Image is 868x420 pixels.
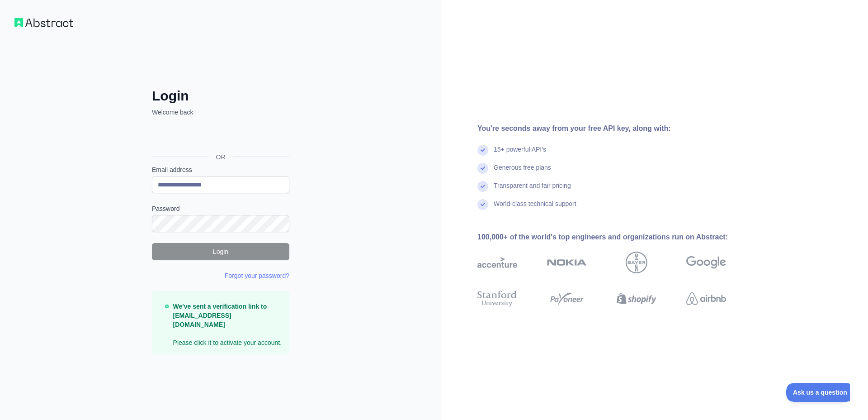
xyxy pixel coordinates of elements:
[617,289,656,309] img: shopify
[209,153,233,162] span: OR
[225,272,289,279] a: Forgot your password?
[152,127,288,147] div: Sign in with Google. Opens in new tab
[152,204,289,213] label: Password
[173,302,282,347] p: Please click it to activate your account.
[477,199,488,210] img: check mark
[147,127,292,147] iframe: Sign in with Google Button
[547,252,587,273] img: nokia
[173,303,267,328] strong: We've sent a verification link to [EMAIL_ADDRESS][DOMAIN_NAME]
[477,232,755,243] div: 100,000+ of the world's top engineers and organizations run on Abstract:
[686,252,726,273] img: google
[14,18,73,27] img: Workflow
[152,88,289,104] h2: Login
[477,252,517,273] img: accenture
[152,243,289,260] button: Login
[494,181,571,199] div: Transparent and fair pricing
[547,289,587,309] img: payoneer
[477,163,488,174] img: check mark
[477,123,755,134] div: You're seconds away from your free API key, along with:
[477,181,488,192] img: check mark
[626,252,647,273] img: bayer
[152,165,289,174] label: Email address
[494,145,546,163] div: 15+ powerful API's
[477,145,488,156] img: check mark
[477,289,517,309] img: stanford university
[494,163,551,181] div: Generous free plans
[152,108,289,117] p: Welcome back
[686,289,726,309] img: airbnb
[786,383,850,402] iframe: Toggle Customer Support
[494,199,576,217] div: World-class technical support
